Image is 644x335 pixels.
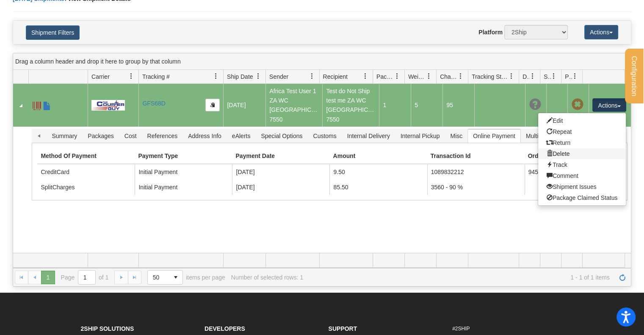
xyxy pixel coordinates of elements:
[468,129,520,143] span: Online Payment
[525,164,622,180] td: 945288
[625,49,643,103] button: Configuration
[522,72,530,81] span: Delivery Status
[538,159,626,170] a: Track
[329,164,427,180] td: 9.50
[427,148,525,164] th: Transaction Id
[61,270,109,285] span: Page of 1
[525,148,622,164] th: Order #
[445,129,467,143] span: Misc
[41,271,55,284] span: Page 1
[379,84,411,127] td: 1
[525,69,540,83] a: Delivery Status filter column settings
[135,180,232,195] td: Initial Payment
[538,148,626,159] a: Delete shipment
[227,72,253,81] span: Ship Date
[538,115,626,126] a: Edit
[322,84,379,127] td: Test do Not Ship test me ZA WC [GEOGRAPHIC_DATA] 7550
[78,271,95,284] input: Page 1
[411,84,442,127] td: 5
[17,101,25,110] a: Collapse
[538,126,626,137] a: Repeat
[251,69,265,83] a: Ship Date filter column settings
[584,25,618,39] button: Actions
[47,129,82,143] span: Summary
[452,326,564,332] h6: #2SHIP
[231,274,303,281] div: Number of selected rows: 1
[472,72,509,81] span: Tracking Status
[265,84,322,127] td: Africa Test User 1 ZA WC [GEOGRAPHIC_DATA] 7550
[205,325,245,332] strong: Developers
[571,99,583,111] span: Pickup Not Assigned
[565,72,572,81] span: Pickup Status
[256,129,307,143] span: Special Options
[13,53,631,70] div: grid grouping header
[91,72,110,81] span: Carrier
[544,72,551,81] span: Shipment Issues
[568,69,582,83] a: Pickup Status filter column settings
[83,129,119,143] span: Packages
[232,164,329,180] td: [DATE]
[440,72,458,81] span: Charge
[453,69,468,83] a: Charge filter column settings
[81,325,134,332] strong: 2Ship Solutions
[183,129,227,143] span: Address Info
[169,271,182,284] span: select
[427,164,525,180] td: 1089832212
[37,148,135,164] th: Method Of Payment
[329,180,427,195] td: 85.50
[309,274,610,281] span: 1 - 1 of 1 items
[529,99,541,111] span: Unknown
[376,72,394,81] span: Packages
[153,273,164,282] span: 50
[427,180,525,195] td: 3560 - 90 %
[329,148,427,164] th: Amount
[91,100,124,111] img: 202 - Courier Guy
[547,69,561,83] a: Shipment Issues filter column settings
[37,180,135,195] td: SplitCharges
[142,100,165,107] a: GFS68D
[395,129,445,143] span: Internal Pickup
[538,170,626,181] a: Comment
[305,69,319,83] a: Sender filter column settings
[504,69,519,83] a: Tracking Status filter column settings
[26,25,80,40] button: Shipment Filters
[538,181,626,192] a: Shipment Issues
[227,129,256,143] span: eAlerts
[616,271,629,284] a: Refresh
[358,69,373,83] a: Recipient filter column settings
[147,270,225,285] span: items per page
[135,164,232,180] td: Initial Payment
[308,129,341,143] span: Customs
[442,84,474,127] td: 95
[232,180,329,195] td: [DATE]
[342,129,395,143] span: Internal Delivery
[538,137,626,148] a: Return
[142,72,170,81] span: Tracking #
[422,69,436,83] a: Weight filter column settings
[124,69,138,83] a: Carrier filter column settings
[43,98,51,111] a: Online Payment Invoice
[538,192,626,203] a: Package Claimed Status
[33,98,41,111] a: Label
[323,72,348,81] span: Recipient
[232,148,329,164] th: Payment Date
[37,164,135,180] td: CreditCard
[223,84,265,127] td: [DATE]
[209,69,223,83] a: Tracking # filter column settings
[142,129,183,143] span: References
[478,28,503,36] label: Platform
[147,270,183,285] span: Page sizes drop down
[135,148,232,164] th: Payment Type
[521,129,555,143] span: Multi Leg
[408,72,426,81] span: Weight
[390,69,404,83] a: Packages filter column settings
[269,72,288,81] span: Sender
[119,129,142,143] span: Cost
[592,98,626,112] button: Actions
[329,325,357,332] strong: Support
[205,99,220,111] button: Copy to clipboard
